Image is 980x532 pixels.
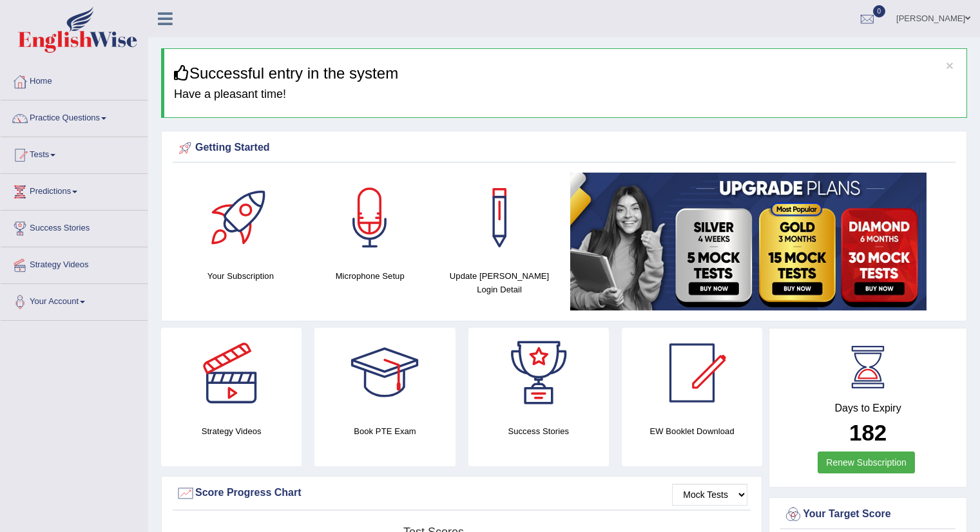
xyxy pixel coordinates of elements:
a: Renew Subscription [818,451,915,473]
h4: Your Subscription [182,269,299,283]
a: Practice Questions [1,100,148,133]
img: small5.jpg [570,173,927,310]
div: Score Progress Chart [176,484,747,503]
h4: Days to Expiry [783,403,952,414]
h3: Successful entry in the system [174,65,957,82]
h4: Update [PERSON_NAME] Login Detail [441,269,558,296]
a: Predictions [1,174,148,206]
div: Getting Started [176,138,952,158]
a: Your Account [1,284,148,316]
h4: Book PTE Exam [314,424,455,438]
button: × [946,59,954,72]
h4: Strategy Videos [161,424,302,438]
a: Home [1,64,148,96]
h4: Success Stories [468,424,609,438]
h4: Have a pleasant time! [174,88,957,101]
h4: Microphone Setup [312,269,428,283]
a: Strategy Videos [1,247,148,280]
a: Success Stories [1,211,148,243]
div: Your Target Score [783,505,952,524]
a: Tests [1,137,148,169]
span: 0 [873,5,886,17]
h4: EW Booklet Download [622,424,762,438]
b: 182 [849,420,887,445]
